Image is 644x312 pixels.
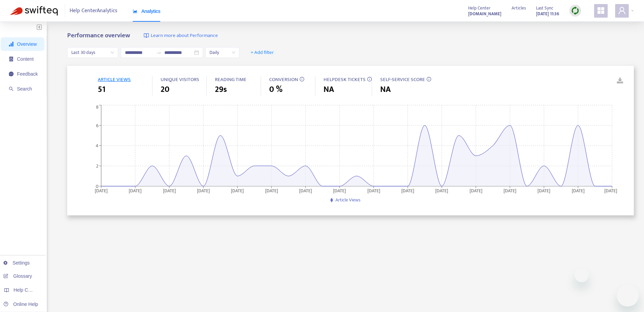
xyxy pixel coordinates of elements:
span: + Add filter [251,48,274,57]
span: message [9,72,14,76]
a: Glossary [3,273,32,279]
span: Feedback [17,71,38,77]
span: Last 30 days [71,47,114,58]
tspan: [DATE] [95,187,108,194]
tspan: [DATE] [265,187,278,194]
tspan: [DATE] [299,187,312,194]
tspan: [DATE] [503,187,516,194]
span: appstore [597,6,605,15]
img: Swifteq [10,6,58,16]
tspan: 8 [96,103,98,111]
tspan: 2 [96,162,98,170]
tspan: [DATE] [231,187,244,194]
b: Performance overview [67,30,130,41]
a: Online Help [3,301,38,307]
tspan: [DATE] [333,187,346,194]
img: sync.dc5367851b00ba804db3.png [571,6,579,15]
span: Article Views [335,196,361,204]
span: NA [380,83,391,96]
span: ARTICLE VIEWS [98,75,131,84]
span: Last Sync [536,4,553,12]
span: NA [324,83,334,96]
span: READING TIME [215,75,246,84]
span: Daily [209,47,235,58]
span: Analytics [133,8,161,14]
tspan: [DATE] [129,187,142,194]
tspan: [DATE] [538,187,551,194]
span: 51 [98,83,106,96]
span: Help Centers [14,287,41,293]
tspan: [DATE] [401,187,414,194]
span: Content [17,56,34,62]
span: signal [9,42,14,46]
a: [DOMAIN_NAME] [468,10,501,18]
span: UNIQUE VISITORS [161,75,199,84]
tspan: [DATE] [572,187,585,194]
span: Learn more about Performance [151,32,218,40]
a: Learn more about Performance [144,32,218,40]
span: Search [17,86,32,92]
iframe: Fermer le message [575,269,588,282]
button: + Add filter [245,47,279,58]
span: 20 [161,83,169,96]
span: swap-right [156,50,162,55]
span: CONVERSION [269,75,298,84]
span: Articles [512,4,526,12]
tspan: [DATE] [470,187,482,194]
tspan: 6 [96,121,98,129]
span: HELPDESK TICKETS [324,75,366,84]
span: container [9,57,14,61]
tspan: [DATE] [197,187,210,194]
span: Overview [17,41,37,47]
span: Help Center Analytics [70,4,117,17]
span: Help Center [468,4,491,12]
tspan: [DATE] [436,187,448,194]
tspan: 0 [96,182,98,190]
tspan: 4 [96,142,98,150]
tspan: [DATE] [605,187,618,194]
tspan: [DATE] [163,187,176,194]
span: user [618,6,626,15]
tspan: [DATE] [367,187,380,194]
img: image-link [144,33,149,38]
span: 29s [215,83,227,96]
span: area-chart [133,9,137,14]
span: to [156,50,162,55]
span: 0 % [269,83,282,96]
span: SELF-SERVICE SCORE [380,75,425,84]
span: search [9,86,14,91]
a: Settings [3,260,30,266]
strong: [DATE] 11:36 [536,10,559,18]
iframe: Bouton de lancement de la fenêtre de messagerie [617,285,639,307]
